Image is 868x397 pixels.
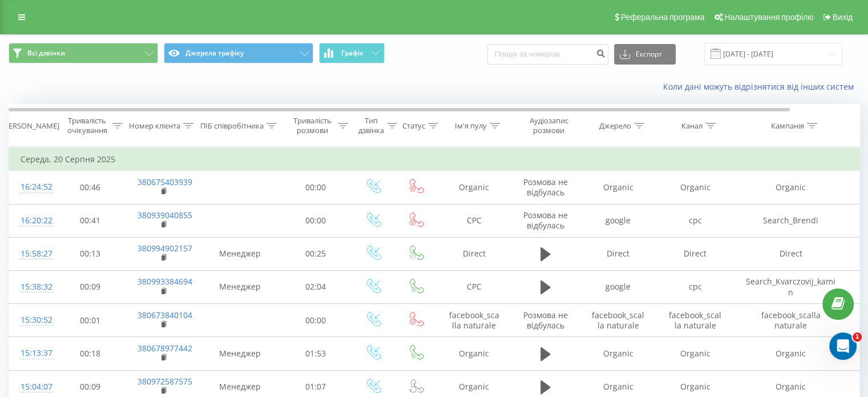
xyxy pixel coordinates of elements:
td: Менеджер [200,270,280,303]
div: Тип дзвінка [358,116,384,135]
span: Реферальна програма [621,13,705,22]
span: Графік [341,49,364,57]
td: CPC [437,270,511,303]
div: 15:58:27 [21,243,43,265]
span: Вихід [833,13,853,22]
td: cpc [657,204,734,237]
div: Тривалість розмови [290,116,335,135]
td: CPC [437,204,511,237]
td: Direct [734,237,848,270]
td: google [580,270,657,303]
div: 15:30:52 [21,309,43,331]
a: 380994902157 [138,243,192,254]
div: 15:13:37 [21,342,43,364]
td: 00:00 [280,204,352,237]
td: Organic [657,337,734,370]
td: facebook_scalla naturale [437,304,511,337]
td: Search_Brendi [734,204,848,237]
td: Organic [580,171,657,204]
span: Налаштування профілю [724,13,813,22]
button: Всі дзвінки [9,43,158,63]
td: Organic [734,337,848,370]
td: cpc [657,270,734,303]
div: Джерело [599,121,631,131]
td: Direct [580,237,657,270]
div: Канал [681,121,703,131]
div: 15:38:32 [21,276,43,298]
div: Номер клієнта [129,121,180,131]
div: Статус [402,121,425,131]
a: 380678977442 [138,343,192,354]
td: Organic [657,171,734,204]
a: 380939040855 [138,210,192,220]
td: 00:46 [55,171,126,204]
div: [PERSON_NAME] [2,121,59,131]
td: Direct [657,237,734,270]
td: 00:00 [280,171,352,204]
a: 380675403939 [138,177,192,187]
span: Розмова не відбулась [523,310,568,331]
td: facebook_scalla naturale [734,304,848,337]
button: Експорт [614,44,676,65]
td: 02:04 [280,270,352,303]
div: Ім'я пулу [455,121,487,131]
td: google [580,204,657,237]
td: 00:00 [280,304,352,337]
td: 00:09 [55,270,126,303]
div: Тривалість очікування [64,116,110,135]
div: Аудіозапис розмови [521,116,576,135]
div: Кампанія [771,121,804,131]
span: Розмова не відбулась [523,177,568,198]
td: facebook_scalla naturale [580,304,657,337]
td: Organic [580,337,657,370]
td: 00:13 [55,237,126,270]
button: Графік [319,43,385,63]
td: Менеджер [200,237,280,270]
button: Джерела трафіку [164,43,313,63]
td: 00:25 [280,237,352,270]
td: Organic [437,337,511,370]
input: Пошук за номером [487,44,608,65]
td: Organic [734,171,848,204]
td: Менеджер [200,337,280,370]
td: 00:01 [55,304,126,337]
td: 00:18 [55,337,126,370]
a: 380673840104 [138,310,192,320]
td: Organic [437,171,511,204]
td: 01:53 [280,337,352,370]
a: 380972587575 [138,376,192,387]
div: ПІБ співробітника [200,121,264,131]
span: Всі дзвінки [27,49,65,58]
span: Розмова не відбулась [523,210,568,231]
td: Direct [437,237,511,270]
td: 00:41 [55,204,126,237]
iframe: Intercom live chat [829,332,857,360]
td: facebook_scalla naturale [657,304,734,337]
td: Search_Kvarczovij_kamin [734,270,848,303]
div: 16:24:52 [21,176,43,198]
span: 1 [853,332,862,342]
a: Коли дані можуть відрізнятися вiд інших систем [663,81,859,92]
a: 380993384694 [138,276,192,287]
div: 16:20:22 [21,210,43,232]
